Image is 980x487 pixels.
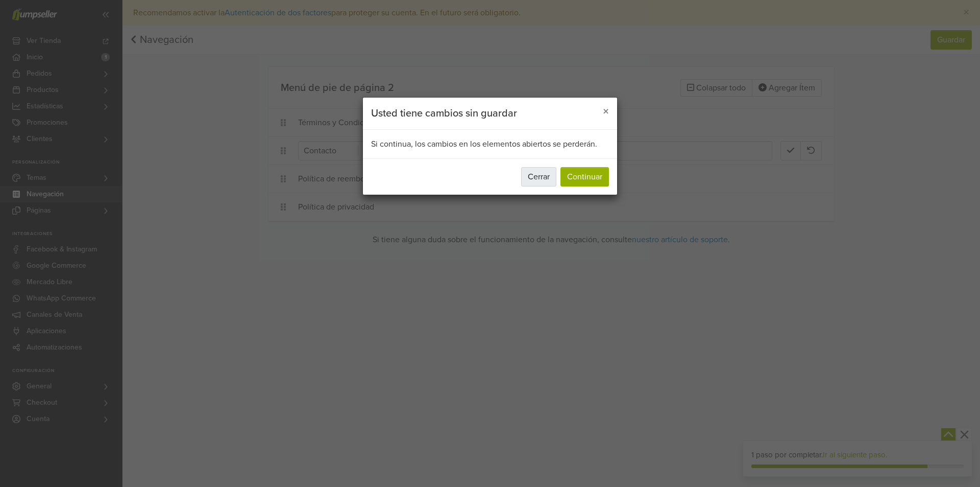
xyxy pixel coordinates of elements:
[603,104,609,119] span: ×
[560,167,609,187] button: Continuar
[521,167,556,187] button: Cerrar
[371,106,517,121] h5: Usted tiene cambios sin guardar
[363,130,617,158] div: Si continua, los cambios en los elementos abiertos se perderán.
[595,98,617,126] button: Close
